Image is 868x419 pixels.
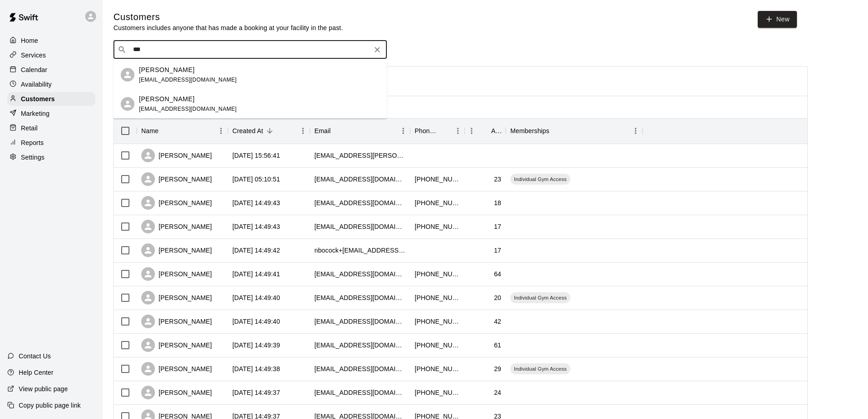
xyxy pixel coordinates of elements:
[21,124,38,133] p: Retail
[510,365,570,372] span: Individual Gym Access
[314,341,406,350] div: sbfotos@hotmail.com
[21,94,55,103] p: Customers
[214,124,228,138] button: Menu
[314,175,406,184] div: kalebcrawford645@gmail.com
[232,118,263,144] div: Created At
[141,149,212,162] div: [PERSON_NAME]
[141,118,159,144] div: Name
[415,198,460,207] div: +15407626000
[494,175,501,184] div: 23
[506,118,642,144] div: Memberships
[415,118,438,144] div: Phone Number
[121,68,134,82] div: Ian Semones
[232,293,280,302] div: 2025-08-21 14:49:40
[415,175,460,184] div: +15405198332
[139,94,195,104] p: [PERSON_NAME]
[494,317,501,326] div: 42
[494,246,501,255] div: 17
[228,118,310,144] div: Created At
[494,341,501,350] div: 61
[510,176,570,183] span: Individual Gym Access
[314,151,406,160] div: robinleonard@cox.net
[19,368,53,377] p: Help Center
[232,175,280,184] div: 2025-08-29 05:10:51
[232,388,280,397] div: 2025-08-21 14:49:37
[415,317,460,326] div: +13035075396
[263,124,276,137] button: Sort
[141,196,212,210] div: [PERSON_NAME]
[7,34,95,47] a: Home
[494,198,501,207] div: 18
[629,124,642,138] button: Menu
[139,65,195,75] p: [PERSON_NAME]
[19,401,81,410] p: Copy public page link
[7,150,95,164] a: Settings
[141,386,212,399] div: [PERSON_NAME]
[314,269,406,279] div: smlegodluvsu@aol.com
[7,78,95,91] a: Availability
[415,293,460,302] div: +15406137671
[121,97,134,111] div: Brian Sakalas
[7,92,95,106] a: Customers
[19,384,68,393] p: View public page
[139,77,237,83] span: [EMAIL_ADDRESS][DOMAIN_NAME]
[314,198,406,207] div: zaneblawson@gmail.com
[7,48,95,62] div: Services
[494,293,501,302] div: 20
[510,174,570,185] div: Individual Gym Access
[141,291,212,305] div: [PERSON_NAME]
[137,118,228,144] div: Name
[141,315,212,328] div: [PERSON_NAME]
[7,63,95,77] div: Calendar
[510,118,550,144] div: Memberships
[7,107,95,120] div: Marketing
[141,338,212,352] div: [PERSON_NAME]
[550,124,562,137] button: Sort
[314,293,406,302] div: twpeters54@gmail.com
[232,364,280,373] div: 2025-08-21 14:49:38
[21,36,38,45] p: Home
[113,41,387,59] div: Search customers by name or email
[415,222,460,231] div: +15402007112
[478,124,491,137] button: Sort
[314,222,406,231] div: hathawaymc1209+child674cc754d08fd8.17155387@gmail.com
[510,292,570,303] div: Individual Gym Access
[314,246,406,255] div: nbocock+child652462651360b9.01040371@yahoo.com
[159,124,171,137] button: Sort
[141,243,212,257] div: [PERSON_NAME]
[141,362,212,376] div: [PERSON_NAME]
[141,172,212,186] div: [PERSON_NAME]
[494,222,501,231] div: 17
[758,11,797,28] a: New
[113,11,343,23] h5: Customers
[232,198,280,207] div: 2025-08-21 14:49:43
[510,363,570,374] div: Individual Gym Access
[438,124,451,137] button: Sort
[232,151,280,160] div: 2025-08-31 15:56:41
[139,106,237,112] span: [EMAIL_ADDRESS][DOMAIN_NAME]
[465,124,478,138] button: Menu
[314,317,406,326] div: hburgmcbride@gmail.com
[415,364,460,373] div: +13365966429
[494,364,501,373] div: 29
[21,80,52,89] p: Availability
[141,267,212,281] div: [PERSON_NAME]
[21,65,47,74] p: Calendar
[415,388,460,397] div: +15405105321
[7,136,95,150] a: Reports
[21,153,45,162] p: Settings
[510,294,570,301] span: Individual Gym Access
[491,118,501,144] div: Age
[494,388,501,397] div: 24
[314,118,331,144] div: Email
[314,388,406,397] div: ystudevant5627@gmail.com
[331,124,344,137] button: Sort
[7,121,95,135] a: Retail
[21,51,46,60] p: Services
[232,222,280,231] div: 2025-08-21 14:49:43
